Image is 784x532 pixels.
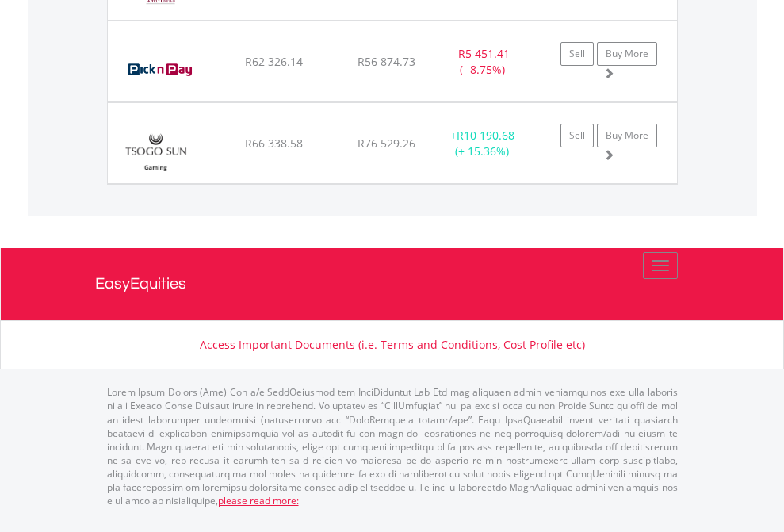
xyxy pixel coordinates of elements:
div: - (- 8.75%) [433,46,532,78]
span: R66 338.58 [245,136,303,151]
div: + (+ 15.36%) [433,128,532,159]
img: EQU.ZA.TSG.png [116,123,196,179]
a: Buy More [597,124,657,147]
img: EQU.ZA.PIK.png [116,41,205,98]
span: R62 326.14 [245,54,303,69]
p: Lorem Ipsum Dolors (Ame) Con a/e SeddOeiusmod tem InciDiduntut Lab Etd mag aliquaen admin veniamq... [107,385,678,507]
a: Sell [560,124,594,147]
span: R76 529.26 [358,136,415,151]
a: Access Important Documents (i.e. Terms and Conditions, Cost Profile etc) [200,337,585,352]
span: R10 190.68 [457,128,514,143]
a: Buy More [597,42,657,66]
span: R5 451.41 [458,46,510,61]
span: R56 874.73 [358,54,415,69]
a: EasyEquities [95,248,690,320]
a: Sell [560,42,594,66]
a: please read more: [218,494,299,507]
